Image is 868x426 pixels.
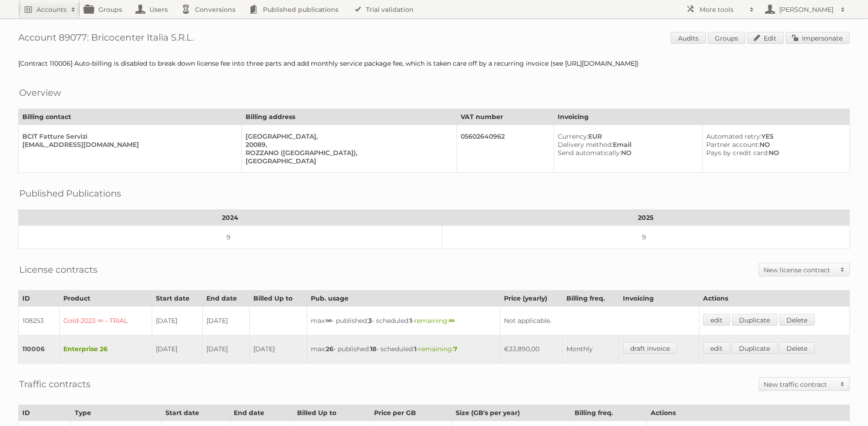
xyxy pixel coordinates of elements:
[419,345,457,353] span: remaining:
[779,342,815,354] a: Delete
[19,263,98,276] h2: License contracts
[706,140,760,149] span: Partner account:
[152,291,203,307] th: Start date
[442,210,849,226] th: 2025
[307,307,500,335] td: max: - published: - scheduled: -
[558,132,588,140] span: Currency:
[19,307,60,335] td: 108253
[19,405,71,421] th: ID
[449,317,455,325] strong: ∞
[703,314,730,326] a: edit
[22,132,234,140] div: BCIT Fatture Servizi
[246,140,449,149] div: 20089,
[706,140,842,149] div: NO
[500,335,562,364] td: €33.890,00
[786,32,850,44] a: Impersonate
[706,149,842,157] div: NO
[732,314,777,326] a: Duplicate
[246,157,449,165] div: [GEOGRAPHIC_DATA]
[457,125,554,173] td: 05602640962
[71,405,162,421] th: Type
[623,342,677,354] a: draft invoice
[326,345,334,353] strong: 26
[370,405,452,421] th: Price per GB
[203,307,250,335] td: [DATE]
[699,5,745,14] h2: More tools
[457,109,554,125] th: VAT number
[764,265,836,275] h2: New license contract
[703,342,730,354] a: edit
[19,226,442,249] td: 9
[307,291,500,307] th: Pub. usage
[836,378,849,390] span: Toggle
[706,149,769,157] span: Pays by credit card:
[246,149,449,157] div: ROZZANO ([GEOGRAPHIC_DATA]),
[246,132,449,140] div: [GEOGRAPHIC_DATA],
[836,263,849,276] span: Toggle
[558,132,695,140] div: EUR
[18,59,850,68] div: [Contract 110006] Auto-billing is disabled to break down license fee into three parts and add mon...
[759,378,849,390] a: New traffic contract
[307,335,500,364] td: max: - published: - scheduled: -
[230,405,293,421] th: End date
[442,226,849,249] td: 9
[60,307,152,335] td: Gold-2023 ∞ - TRIAL
[500,291,562,307] th: Price (yearly)
[764,380,836,389] h2: New traffic contract
[19,291,60,307] th: ID
[19,377,91,391] h2: Traffic contracts
[777,5,836,14] h2: [PERSON_NAME]
[242,109,457,125] th: Billing address
[570,405,647,421] th: Billing freq.
[249,291,307,307] th: Billed Up to
[203,291,250,307] th: End date
[562,291,619,307] th: Billing freq.
[410,317,412,325] strong: 1
[452,405,570,421] th: Size (GB's per year)
[558,149,621,157] span: Send automatically:
[558,149,695,157] div: NO
[414,345,416,353] strong: 1
[706,132,842,140] div: YES
[671,32,706,44] a: Audits
[22,140,234,149] div: [EMAIL_ADDRESS][DOMAIN_NAME]
[453,345,457,353] strong: 7
[708,32,745,44] a: Groups
[152,335,203,364] td: [DATE]
[706,132,761,140] span: Automated retry:
[558,140,613,149] span: Delivery method:
[562,335,619,364] td: Monthly
[19,86,61,99] h2: Overview
[19,335,60,364] td: 110006
[370,345,376,353] strong: 18
[19,187,121,200] h2: Published Publications
[619,291,699,307] th: Invoicing
[162,405,230,421] th: Start date
[558,140,695,149] div: Email
[779,314,815,326] a: Delete
[326,317,332,325] strong: ∞
[647,405,850,421] th: Actions
[500,307,699,335] td: Not applicable.
[152,307,203,335] td: [DATE]
[60,335,152,364] td: Enterprise 26
[699,291,850,307] th: Actions
[249,335,307,364] td: [DATE]
[747,32,784,44] a: Edit
[759,263,849,276] a: New license contract
[18,32,850,46] h1: Account 89077: Bricocenter Italia S.R.L.
[19,109,242,125] th: Billing contact
[554,109,849,125] th: Invoicing
[36,5,67,14] h2: Accounts
[19,210,442,226] th: 2024
[203,335,250,364] td: [DATE]
[414,317,455,325] span: remaining:
[732,342,777,354] a: Duplicate
[293,405,370,421] th: Billed Up to
[60,291,152,307] th: Product
[368,317,372,325] strong: 3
